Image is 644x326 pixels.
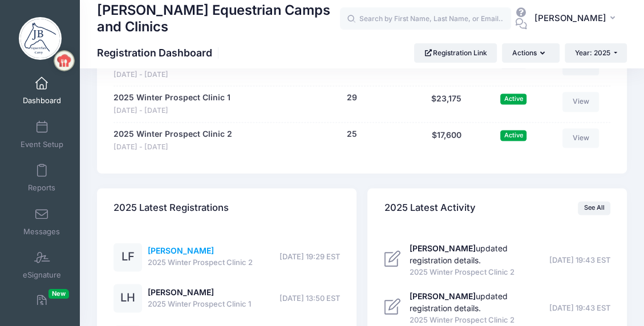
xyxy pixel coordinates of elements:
[280,293,340,304] span: [DATE] 13:50 EST
[280,251,340,263] span: [DATE] 19:29 EST
[114,128,232,140] a: 2025 Winter Prospect Clinic 2
[527,6,627,32] button: [PERSON_NAME]
[562,128,599,148] a: View
[23,271,61,280] span: eSignature
[114,294,142,303] a: LH
[114,92,230,104] a: 2025 Winter Prospect Clinic 1
[15,245,69,285] a: eSignature
[148,246,214,255] a: [PERSON_NAME]
[97,1,340,36] h1: [PERSON_NAME] Equestrian Camps and Clinics
[347,128,357,140] button: 25
[549,255,610,266] span: [DATE] 19:43 EST
[23,96,61,106] span: Dashboard
[114,70,213,80] span: [DATE] - [DATE]
[148,299,251,310] span: 2025 Winter Prospect Clinic 1
[410,243,476,253] strong: [PERSON_NAME]
[48,289,69,299] span: New
[114,105,230,116] span: [DATE] - [DATE]
[565,43,627,63] button: Year: 2025
[410,315,546,326] span: 2025 Winter Prospect Clinic 2
[19,17,62,60] img: Jessica Braswell Equestrian Camps and Clinics
[23,227,60,237] span: Messages
[562,92,599,111] a: View
[15,202,69,242] a: Messages
[15,158,69,198] a: Reports
[15,71,69,111] a: Dashboard
[410,243,508,265] a: [PERSON_NAME]updated registration details.
[578,201,610,215] a: See All
[412,92,481,116] div: $23,175
[575,48,610,57] span: Year: 2025
[410,291,508,313] a: [PERSON_NAME]updated registration details.
[114,243,142,271] div: LF
[412,128,481,153] div: $17,600
[549,303,610,314] span: [DATE] 19:43 EST
[114,284,142,312] div: LH
[347,92,357,104] button: 29
[148,257,253,268] span: 2025 Winter Prospect Clinic 2
[502,43,559,63] button: Actions
[114,252,142,262] a: LF
[15,115,69,154] a: Event Setup
[410,267,546,278] span: 2025 Winter Prospect Clinic 2
[384,191,476,224] h4: 2025 Latest Activity
[28,184,55,193] span: Reports
[114,142,232,153] span: [DATE] - [DATE]
[21,140,63,149] span: Event Setup
[340,7,511,30] input: Search by First Name, Last Name, or Email...
[148,287,214,297] a: [PERSON_NAME]
[414,43,497,63] a: Registration Link
[97,47,222,59] h1: Registration Dashboard
[534,12,606,25] span: [PERSON_NAME]
[114,191,229,224] h4: 2025 Latest Registrations
[410,291,476,301] strong: [PERSON_NAME]
[500,93,526,104] span: Active
[500,130,526,141] span: Active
